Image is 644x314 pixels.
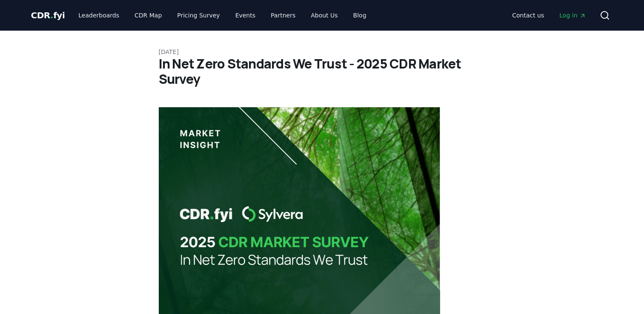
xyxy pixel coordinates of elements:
a: CDR.fyi [31,9,65,21]
a: CDR Map [128,8,169,23]
a: Pricing Survey [170,8,226,23]
h1: In Net Zero Standards We Trust - 2025 CDR Market Survey [159,56,486,87]
a: Events [229,8,262,23]
a: Contact us [505,8,551,23]
span: CDR fyi [31,10,65,20]
nav: Main [505,8,592,23]
nav: Main [72,8,373,23]
p: [DATE] [159,48,486,56]
a: Leaderboards [72,8,126,23]
span: Log in [559,11,586,20]
span: . [50,10,53,20]
a: Blog [346,8,373,23]
a: Partners [264,8,302,23]
a: Log in [552,8,592,23]
a: About Us [304,8,344,23]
